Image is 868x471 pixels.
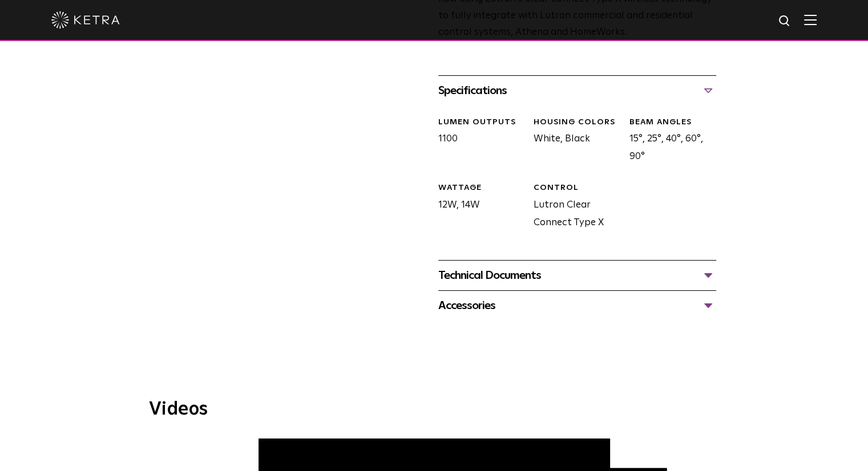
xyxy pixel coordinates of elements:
div: WATTAGE [438,182,525,194]
div: HOUSING COLORS [534,117,620,128]
div: CONTROL [534,182,620,194]
div: Specifications [438,82,716,100]
div: BEAM ANGLES [629,117,716,128]
img: ketra-logo-2019-white [51,11,120,29]
div: 15°, 25°, 40°, 60°, 90° [620,117,716,166]
div: Lutron Clear Connect Type X [525,182,620,232]
div: 1100 [430,117,525,166]
div: LUMEN OUTPUTS [438,117,525,128]
div: White, Black [525,117,620,166]
div: Accessories [438,297,716,315]
img: Hamburger%20Nav.svg [804,14,817,25]
img: search icon [778,14,792,29]
div: Technical Documents [438,266,716,285]
div: 12W, 14W [430,182,525,232]
h3: Videos [149,400,720,419]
